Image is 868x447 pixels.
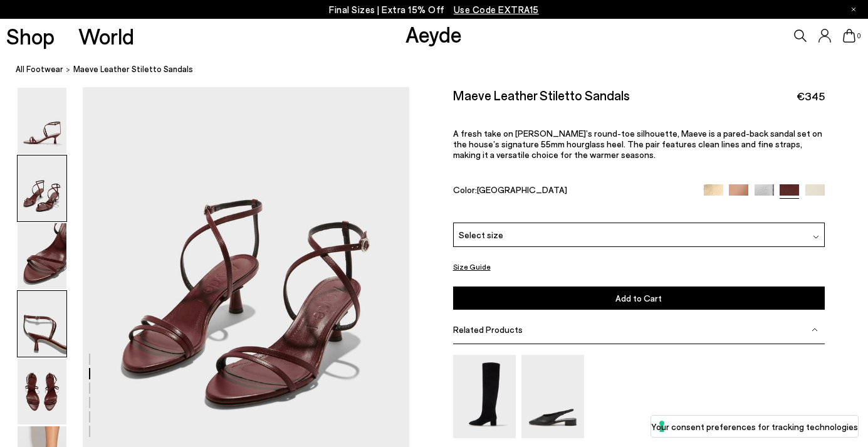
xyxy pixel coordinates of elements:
[16,53,868,87] nav: breadcrumb
[73,63,193,76] span: Maeve Leather Stiletto Sandals
[797,88,825,104] span: €345
[453,128,822,160] span: A fresh take on [PERSON_NAME]’s round-toe silhouette, Maeve is a pared-back sandal set on the hou...
[453,184,692,198] div: Color:
[16,63,63,76] a: All Footwear
[18,88,66,154] img: Maeve Leather Stiletto Sandals - Image 1
[521,355,584,438] img: Dua Slingback Flats
[453,324,523,335] span: Related Products
[651,416,858,437] button: Your consent preferences for tracking technologies
[812,326,818,332] img: svg%3E
[651,420,858,433] label: Your consent preferences for tracking technologies
[78,25,134,47] a: World
[453,355,516,438] img: Willa Suede Over-Knee Boots
[6,25,55,47] a: Shop
[454,4,539,15] span: Navigate to /collections/ss25-final-sizes
[453,259,491,275] button: Size Guide
[453,87,630,103] h2: Maeve Leather Stiletto Sandals
[18,291,66,357] img: Maeve Leather Stiletto Sandals - Image 4
[477,184,567,194] span: [GEOGRAPHIC_DATA]
[615,293,662,303] span: Add to Cart
[453,287,825,310] button: Add to Cart
[843,29,855,43] a: 0
[329,2,539,18] p: Final Sizes | Extra 15% Off
[18,223,66,289] img: Maeve Leather Stiletto Sandals - Image 3
[18,359,66,424] img: Maeve Leather Stiletto Sandals - Image 5
[813,234,819,240] img: svg%3E
[18,155,66,221] img: Maeve Leather Stiletto Sandals - Image 2
[855,33,862,39] span: 0
[405,21,462,47] a: Aeyde
[459,228,503,241] span: Select size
